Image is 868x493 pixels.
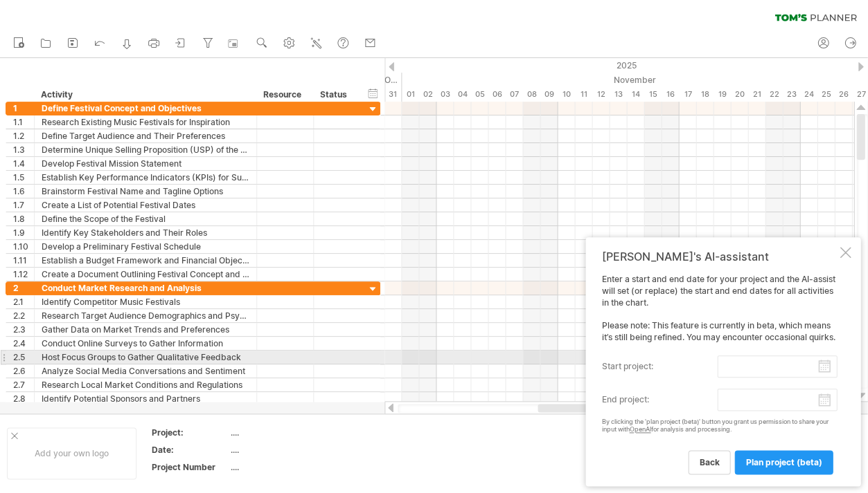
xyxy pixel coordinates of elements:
div: Thursday, 20 November 2025 [731,87,748,102]
div: Saturday, 8 November 2025 [523,87,540,102]
div: Wednesday, 5 November 2025 [471,87,488,102]
div: Sunday, 9 November 2025 [540,87,558,102]
div: Thursday, 6 November 2025 [488,87,506,102]
div: Sunday, 16 November 2025 [662,87,679,102]
div: Research Existing Music Festivals for Inspiration [42,115,249,129]
a: plan project (beta) [734,450,833,474]
div: Identify Potential Sponsors and Partners [42,392,249,405]
div: Friday, 7 November 2025 [506,87,523,102]
div: 2.7 [13,378,34,391]
div: Saturday, 1 November 2025 [402,87,419,102]
div: 1.8 [13,212,34,225]
div: 1.12 [13,268,34,281]
label: end project: [601,389,717,411]
div: 1.7 [13,198,34,212]
div: Tuesday, 11 November 2025 [575,87,592,102]
div: 2.5 [13,351,34,364]
div: Research Target Audience Demographics and Psychographics [42,309,249,322]
div: Establish a Budget Framework and Financial Objectives [42,254,249,267]
div: 2 [13,281,34,295]
div: Develop a Preliminary Festival Schedule [42,240,249,253]
div: [PERSON_NAME]'s AI-assistant [601,250,837,263]
div: 1.5 [13,171,34,184]
div: Analyze Social Media Conversations and Sentiment [42,364,249,378]
div: Define the Scope of the Festival [42,212,249,225]
div: Identify Key Stakeholders and Their Roles [42,226,249,239]
div: Tuesday, 4 November 2025 [454,87,471,102]
div: 1.4 [13,157,34,170]
div: Monday, 3 November 2025 [436,87,454,102]
div: Define Festival Concept and Objectives [42,102,249,115]
div: Conduct Market Research and Analysis [42,281,249,295]
div: Monday, 17 November 2025 [679,87,696,102]
span: plan project (beta) [745,457,822,467]
div: .... [231,427,347,438]
div: 1.1 [13,115,34,129]
div: Resource [263,88,305,102]
div: By clicking the 'plan project (beta)' button you grant us permission to share your input with for... [601,418,837,434]
div: 2.3 [13,323,34,336]
div: Sunday, 23 November 2025 [783,87,800,102]
div: Monday, 10 November 2025 [558,87,575,102]
div: 2.4 [13,337,34,350]
div: 1.9 [13,226,34,239]
div: 1.10 [13,240,34,253]
div: 1.3 [13,143,34,156]
div: Saturday, 22 November 2025 [765,87,783,102]
div: Project Number [152,461,228,473]
div: Enter a start and end date for your project and the AI-assist will set (or replace) the start and... [601,274,837,474]
a: OpenAI [629,425,650,433]
div: Determine Unique Selling Proposition (USP) of the Festival [42,143,249,156]
div: 2.1 [13,295,34,308]
div: Establish Key Performance Indicators (KPIs) for Success [42,171,249,184]
div: 1 [13,102,34,115]
div: Create a List of Potential Festival Dates [42,198,249,212]
div: Host Focus Groups to Gather Qualitative Feedback [42,351,249,364]
div: Sunday, 2 November 2025 [419,87,436,102]
div: Create a Document Outlining Festival Concept and Objectives [42,268,249,281]
div: 2.2 [13,309,34,322]
div: Gather Data on Market Trends and Preferences [42,323,249,336]
div: Project: [152,427,228,438]
div: Identify Competitor Music Festivals [42,295,249,308]
div: 1.6 [13,185,34,198]
div: Research Local Market Conditions and Regulations [42,378,249,391]
div: Add your own logo [7,427,136,479]
div: Tuesday, 18 November 2025 [696,87,714,102]
div: Wednesday, 12 November 2025 [592,87,610,102]
div: Develop Festival Mission Statement [42,157,249,170]
label: start project: [601,355,717,378]
div: Conduct Online Surveys to Gather Information [42,337,249,350]
div: Thursday, 13 November 2025 [610,87,627,102]
div: 2.6 [13,364,34,378]
div: Wednesday, 26 November 2025 [835,87,852,102]
div: Wednesday, 19 November 2025 [714,87,731,102]
span: back [699,457,719,467]
div: Tuesday, 25 November 2025 [817,87,835,102]
div: Friday, 31 October 2025 [384,87,402,102]
div: Define Target Audience and Their Preferences [42,129,249,142]
div: .... [231,444,347,456]
div: Brainstorm Festival Name and Tagline Options [42,185,249,198]
div: Saturday, 15 November 2025 [644,87,662,102]
div: 1.2 [13,129,34,142]
div: Activity [41,88,249,102]
div: Date: [152,444,228,456]
a: back [688,450,730,474]
div: 1.11 [13,254,34,267]
div: Status [320,88,351,102]
div: Friday, 21 November 2025 [748,87,765,102]
div: .... [231,461,347,473]
div: Monday, 24 November 2025 [800,87,817,102]
div: 2.8 [13,392,34,405]
div: Friday, 14 November 2025 [627,87,644,102]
